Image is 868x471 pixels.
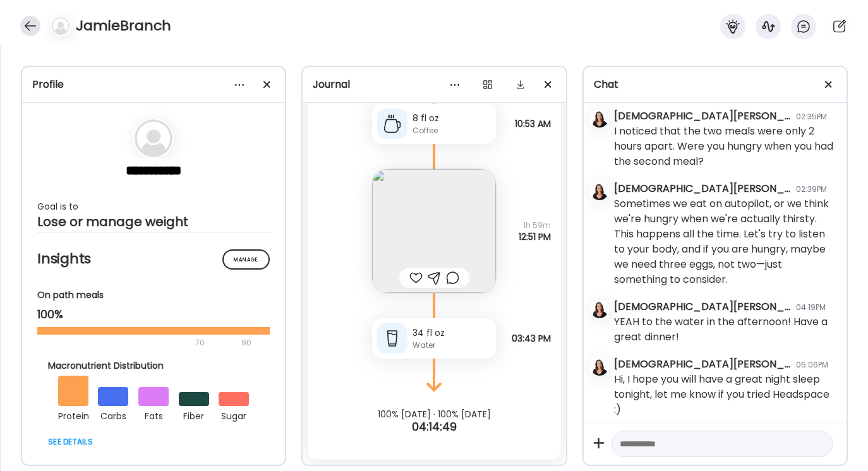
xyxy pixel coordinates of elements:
[614,299,791,314] div: [DEMOGRAPHIC_DATA][PERSON_NAME]
[37,289,270,302] div: On path meals
[313,77,555,92] div: Journal
[594,77,836,92] div: Chat
[614,181,791,196] div: [DEMOGRAPHIC_DATA][PERSON_NAME]
[796,111,827,122] div: 02:35PM
[796,302,826,313] div: 04:19PM
[614,109,791,124] div: [DEMOGRAPHIC_DATA][PERSON_NAME]
[37,335,238,350] div: 70
[591,182,608,200] img: avatars%2FmcUjd6cqKYdgkG45clkwT2qudZq2
[48,359,259,373] div: Macronutrient Distribution
[303,419,565,434] div: 04:14:49
[512,333,551,344] span: 03:43 PM
[37,307,270,322] div: 100%
[614,314,836,345] div: YEAH to the water in the afternoon! Have a great dinner!
[614,124,836,169] div: I noticed that the two meals were only 2 hours apart. Were you hungry when you had the second meal?
[413,112,491,125] div: 8 fl oz
[519,231,551,242] span: 12:51 PM
[138,406,169,424] div: fats
[219,406,249,424] div: sugar
[240,335,253,350] div: 90
[796,184,827,195] div: 02:39PM
[135,119,172,157] img: bg-avatar-default.svg
[98,406,128,424] div: carbs
[52,17,69,35] img: bg-avatar-default.svg
[37,214,270,229] div: Lose or manage weight
[519,220,551,231] span: 1h 59m
[37,249,270,268] h2: Insights
[413,125,491,136] div: Coffee
[796,359,828,371] div: 05:06PM
[303,409,565,419] div: 100% [DATE] · 100% [DATE]
[591,301,608,318] img: avatars%2FmcUjd6cqKYdgkG45clkwT2qudZq2
[372,169,496,293] img: images%2FXImTVQBs16eZqGQ4AKMzePIDoFr2%2Fv4BzdVf0LkiG8IUrWa5l%2FJN8mV10JXwwzb15rJvz8_240
[614,196,836,287] div: Sometimes we eat on autopilot, or we think we're hungry when we're actually thirsty. This happens...
[515,118,551,129] span: 10:53 AM
[58,406,88,424] div: protein
[614,372,836,417] div: Hi, I hope you will have a great night sleep tonight, let me know if you tried Headspace :)
[591,110,608,128] img: avatars%2FmcUjd6cqKYdgkG45clkwT2qudZq2
[179,406,209,424] div: fiber
[76,16,171,36] h4: JamieBranch
[591,358,608,376] img: avatars%2FmcUjd6cqKYdgkG45clkwT2qudZq2
[413,340,491,351] div: Water
[37,199,270,214] div: Goal is to
[222,249,270,270] div: Manage
[413,326,491,340] div: 34 fl oz
[614,357,791,372] div: [DEMOGRAPHIC_DATA][PERSON_NAME]
[32,77,275,92] div: Profile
